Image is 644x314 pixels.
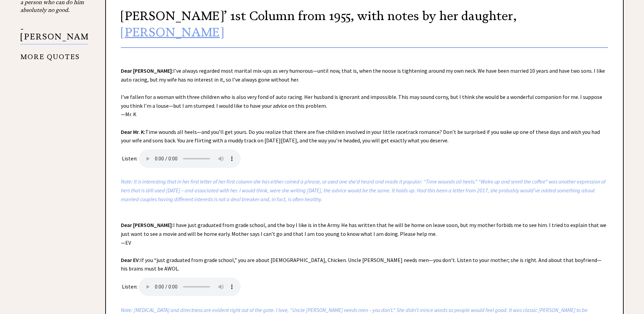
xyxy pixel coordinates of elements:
td: Listen: [122,274,138,296]
strong: Dear Mr. K: [121,128,145,135]
a: [PERSON_NAME] [121,24,224,40]
strong: Dear EV: [121,257,140,263]
strong: Dear [PERSON_NAME]: [121,222,173,228]
audio: Your browser does not support the audio element. [139,150,241,168]
i: Note: It is interesting that in her first letter of her first column she has either coined a phra... [121,178,606,202]
p: - [PERSON_NAME] [20,25,98,45]
a: MORE QUOTES [20,48,80,61]
strong: Dear [PERSON_NAME]: [121,67,173,74]
audio: Your browser does not support the audio element. [139,278,241,296]
td: Listen: [122,146,138,168]
h2: [PERSON_NAME]’ 1st Column from 1955, with notes by her daughter, [121,8,608,48]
